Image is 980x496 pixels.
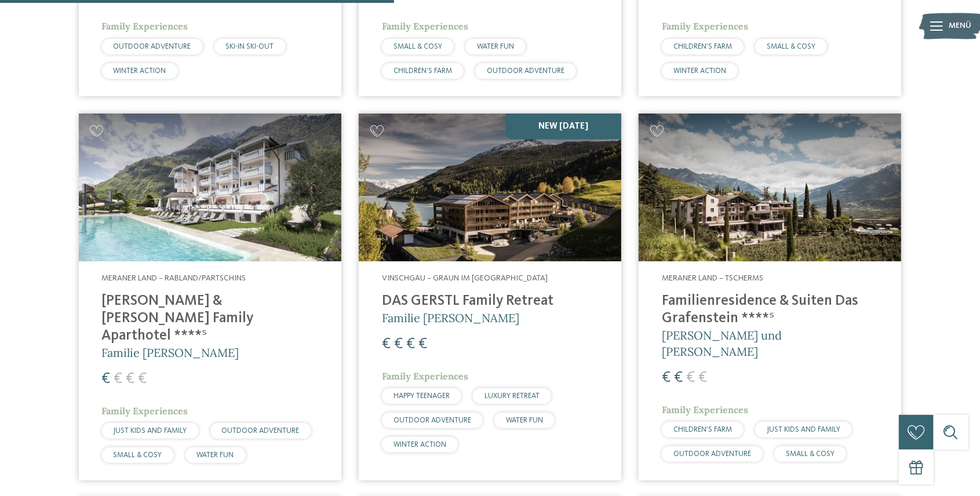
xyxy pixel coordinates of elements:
[382,337,391,352] span: €
[102,371,111,386] span: €
[359,114,621,480] a: Familienhotels gesucht? Hier findet ihr die besten! NEW [DATE] Vinschgau – Graun im [GEOGRAPHIC_D...
[114,371,123,386] span: €
[394,337,403,352] span: €
[406,337,415,352] span: €
[79,114,341,261] img: Familienhotels gesucht? Hier findet ihr die besten!
[382,20,468,32] span: Family Experiences
[197,451,234,459] span: WATER FUN
[382,274,548,282] span: Vinschgau – Graun im [GEOGRAPHIC_DATA]
[102,345,239,360] span: Familie [PERSON_NAME]
[394,441,446,448] span: WINTER ACTION
[698,370,707,385] span: €
[382,370,468,382] span: Family Experiences
[674,370,683,385] span: €
[79,114,341,480] a: Familienhotels gesucht? Hier findet ihr die besten! Meraner Land – Rabland/Partschins [PERSON_NAM...
[767,426,840,433] span: JUST KIDS AND FAMILY
[114,427,187,435] span: JUST KIDS AND FAMILY
[394,392,450,400] span: HAPPY TEENAGER
[359,114,621,261] img: Familienhotels gesucht? Hier findet ihr die besten!
[487,67,564,75] span: OUTDOOR ADVENTURE
[477,43,514,50] span: WATER FUN
[662,274,763,282] span: Meraner Land – Tscherms
[686,370,695,385] span: €
[418,337,427,352] span: €
[226,43,274,50] span: SKI-IN SKI-OUT
[102,20,188,32] span: Family Experiences
[673,450,751,458] span: OUTDOOR ADVENTURE
[394,67,452,75] span: CHILDREN’S FARM
[673,67,726,75] span: WINTER ACTION
[394,417,471,424] span: OUTDOOR ADVENTURE
[662,20,748,32] span: Family Experiences
[506,417,543,424] span: WATER FUN
[673,43,732,50] span: CHILDREN’S FARM
[662,293,878,327] h4: Familienresidence & Suiten Das Grafenstein ****ˢ
[114,67,166,75] span: WINTER ACTION
[673,426,732,433] span: CHILDREN’S FARM
[102,293,318,345] h4: [PERSON_NAME] & [PERSON_NAME] Family Aparthotel ****ˢ
[139,371,147,386] span: €
[767,43,815,50] span: SMALL & COSY
[114,451,162,459] span: SMALL & COSY
[222,427,300,435] span: OUTDOOR ADVENTURE
[394,43,442,50] span: SMALL & COSY
[662,404,748,415] span: Family Experiences
[662,370,671,385] span: €
[382,293,598,310] h4: DAS GERSTL Family Retreat
[786,450,835,458] span: SMALL & COSY
[484,392,540,400] span: LUXURY RETREAT
[639,114,901,261] img: Familienhotels gesucht? Hier findet ihr die besten!
[639,114,901,480] a: Familienhotels gesucht? Hier findet ihr die besten! Meraner Land – Tscherms Familienresidence & S...
[114,43,191,50] span: OUTDOOR ADVENTURE
[382,311,519,325] span: Familie [PERSON_NAME]
[102,405,188,417] span: Family Experiences
[662,328,782,359] span: [PERSON_NAME] und [PERSON_NAME]
[102,274,246,282] span: Meraner Land – Rabland/Partschins
[126,371,135,386] span: €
